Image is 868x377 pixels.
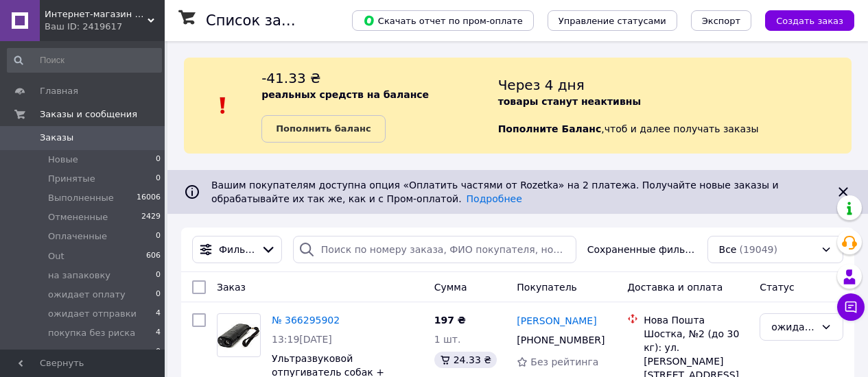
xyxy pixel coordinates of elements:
span: Сохраненные фильтры: [587,243,696,256]
div: Нова Пошта [644,313,749,327]
span: Создать заказ [776,16,843,26]
a: Фото товару [217,313,261,357]
span: 0 [156,289,161,301]
span: Без рейтинга [530,356,598,367]
span: 2429 [141,211,161,223]
span: Заказы и сообщения [40,108,137,121]
span: 197 ₴ [434,315,466,326]
a: Создать заказ [751,14,854,25]
span: 4 [156,308,161,320]
span: Управление статусами [559,16,666,26]
span: на запаковку [48,269,110,282]
span: Заказы [40,132,73,144]
a: № 366295902 [272,315,340,326]
span: (19049) [739,244,777,255]
span: Покупатель [517,282,577,293]
span: Принятые [48,173,95,185]
span: Заказ [217,282,246,293]
span: 606 [146,250,161,263]
span: Интернет-магазин "Welcome" [45,8,148,21]
a: Подробнее [467,193,522,204]
span: Выполненные [48,192,114,204]
span: 13:19[DATE] [272,334,332,345]
h1: Список заказов [206,12,324,29]
span: 0 [156,230,161,243]
b: Пополнить баланс [276,123,371,134]
span: 16006 [137,192,161,204]
span: прозвонить [48,346,102,358]
button: Экспорт [691,10,751,31]
span: Сумма [434,282,467,293]
div: Ваш ID: 2419617 [45,21,165,33]
span: Отмененные [48,211,108,223]
span: ожидает оплату [48,289,126,301]
span: Через 4 дня [498,77,585,93]
span: Оплаченные [48,230,107,243]
span: Главная [40,85,78,97]
span: ожидает отправки [48,308,137,320]
span: Доставка и оплата [627,282,723,293]
span: Новые [48,154,78,166]
a: Пополнить баланс [261,115,385,143]
span: 4 [156,327,161,339]
span: 1 шт. [434,334,461,345]
span: Скачать отчет по пром-оплате [363,14,523,27]
img: :exclamation: [213,95,233,116]
b: реальных средств на балансе [261,89,429,100]
span: Out [48,250,64,263]
span: 0 [156,346,161,358]
span: Фильтры [219,243,255,256]
button: Создать заказ [765,10,854,31]
button: Чат с покупателем [837,293,865,321]
div: , чтоб и далее получать заказы [498,69,852,143]
button: Управление статусами [548,10,677,31]
div: ожидает отправки [771,319,815,335]
span: 0 [156,269,161,282]
input: Поиск [7,48,162,73]
span: -41.33 ₴ [261,70,320,86]
span: Все [719,243,737,256]
span: Статус [760,282,795,293]
b: Пополните Баланс [498,123,602,134]
img: Фото товару [218,317,260,353]
span: 0 [156,154,161,166]
span: 0 [156,173,161,185]
div: [PHONE_NUMBER] [514,330,605,350]
div: 24.33 ₴ [434,352,497,368]
input: Поиск по номеру заказа, ФИО покупателя, номеру телефона, Email, номеру накладной [293,236,576,263]
span: Экспорт [702,16,740,26]
span: Вашим покупателям доступна опция «Оплатить частями от Rozetka» на 2 платежа. Получайте новые зака... [211,180,779,204]
span: покупка без риска [48,327,135,339]
b: товары станут неактивны [498,96,641,107]
a: [PERSON_NAME] [517,314,596,328]
button: Скачать отчет по пром-оплате [352,10,534,31]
